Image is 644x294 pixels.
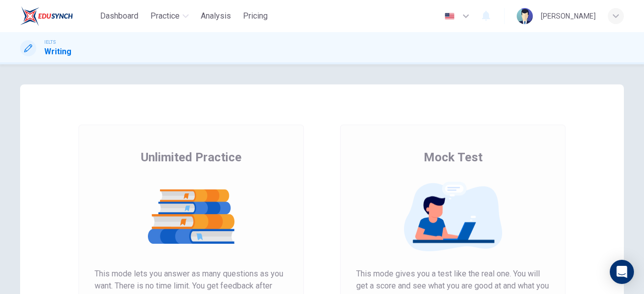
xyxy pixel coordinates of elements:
span: Practice [150,10,180,22]
span: Unlimited Practice [141,149,242,165]
div: Open Intercom Messenger [610,260,634,284]
button: Pricing [239,7,272,25]
span: Analysis [201,10,231,22]
h1: Writing [44,46,71,58]
button: Practice [146,7,193,25]
span: Dashboard [100,10,138,22]
button: Analysis [197,7,235,25]
span: IELTS [44,39,56,46]
span: Mock Test [424,149,482,165]
img: en [443,13,456,20]
div: [PERSON_NAME] [541,10,596,22]
img: Profile picture [517,8,533,24]
img: EduSynch logo [20,6,73,26]
span: Pricing [243,10,268,22]
a: EduSynch logo [20,6,96,26]
button: Dashboard [96,7,142,25]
